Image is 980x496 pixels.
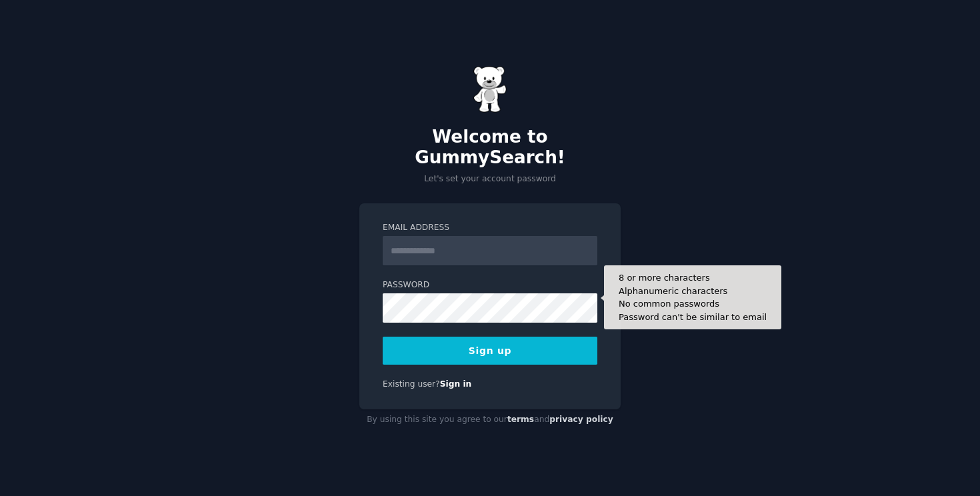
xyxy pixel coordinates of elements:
[359,127,621,169] h2: Welcome to GummySearch!
[549,415,613,424] a: privacy policy
[473,66,507,113] img: Gummy Bear
[359,173,621,185] p: Let's set your account password
[383,379,440,389] span: Existing user?
[383,279,597,291] label: Password
[440,379,472,389] a: Sign in
[359,409,621,431] div: By using this site you agree to our and
[507,415,534,424] a: terms
[383,222,597,234] label: Email Address
[383,337,597,365] button: Sign up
